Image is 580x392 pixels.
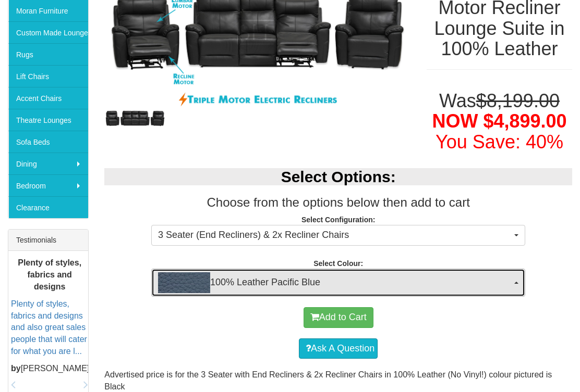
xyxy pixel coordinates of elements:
a: Rugs [8,43,88,65]
a: Bedroom [8,174,88,196]
b: Plenty of styles, fabrics and designs [18,258,81,291]
span: 3 Seater (End Recliners) & 2x Recliner Chairs [158,229,512,242]
span: 100% Leather Pacific Blue [158,272,512,293]
a: Accent Chairs [8,87,88,109]
h3: Choose from the options below then add to cart [104,196,572,209]
button: 3 Seater (End Recliners) & 2x Recliner Chairs [151,225,525,246]
button: Add to Cart [304,307,373,328]
strong: Select Colour: [313,259,363,268]
strong: Select Configuration: [301,216,376,224]
a: Ask A Question [299,338,378,359]
h1: Was [427,91,572,153]
div: Testimonials [8,230,88,251]
a: Clearance [8,196,88,218]
a: Plenty of styles, fabrics and designs and also great sales people that will cater for what you ar... [11,299,87,356]
b: by [11,364,21,373]
button: 100% Leather Pacific Blue100% Leather Pacific Blue [151,269,525,297]
a: Custom Made Lounges [8,21,88,43]
a: Sofa Beds [8,131,88,153]
font: You Save: 40% [436,131,563,153]
img: 100% Leather Pacific Blue [158,272,210,293]
a: Dining [8,153,88,174]
b: Select Options: [281,168,396,185]
del: $8,199.00 [476,90,560,111]
a: Theatre Lounges [8,109,88,131]
p: [PERSON_NAME] [11,363,88,375]
a: Lift Chairs [8,65,88,87]
span: NOW $4,899.00 [432,110,566,132]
